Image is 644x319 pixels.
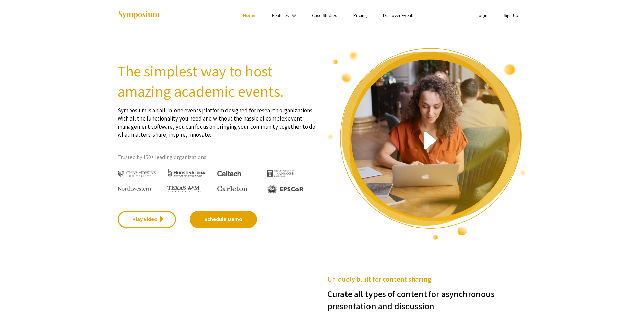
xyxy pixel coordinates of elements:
p: Symposium is an all-in-one events platform designed for research organizations. With all the func... [118,101,317,139]
a: Pricing [353,12,367,18]
a: Home [243,12,256,18]
img: Carleton [217,186,248,191]
a: Features [272,12,289,18]
img: video overview of Symposium [327,47,527,240]
p: Trusted by 150+ leading organizations [118,152,317,162]
h5: Uniquely built for content sharing [327,274,527,284]
img: Caltech [217,171,241,177]
a: Login [477,12,487,18]
iframe: Chat [5,289,29,314]
a: Play Video [118,211,176,228]
img: EPSCOR [267,184,304,194]
img: Texas A&M University [167,186,201,193]
img: Symposium by ForagerOne [118,10,160,20]
h3: Curate all types of content for asynchronous presentation and discussion [327,284,527,312]
a: Schedule Demo [190,211,257,228]
a: Discover Events [383,12,414,18]
a: Case Studies [312,12,337,18]
img: HudsonAlpha [167,169,206,177]
a: Sign Up [504,12,519,18]
img: Johns Hopkins University [118,171,156,177]
h2: The simplest way to host amazing academic events. [118,61,317,101]
mat-icon: Expand Features list [290,11,298,20]
img: The University of Tennessee [267,170,294,177]
img: Northwestern [118,186,151,190]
